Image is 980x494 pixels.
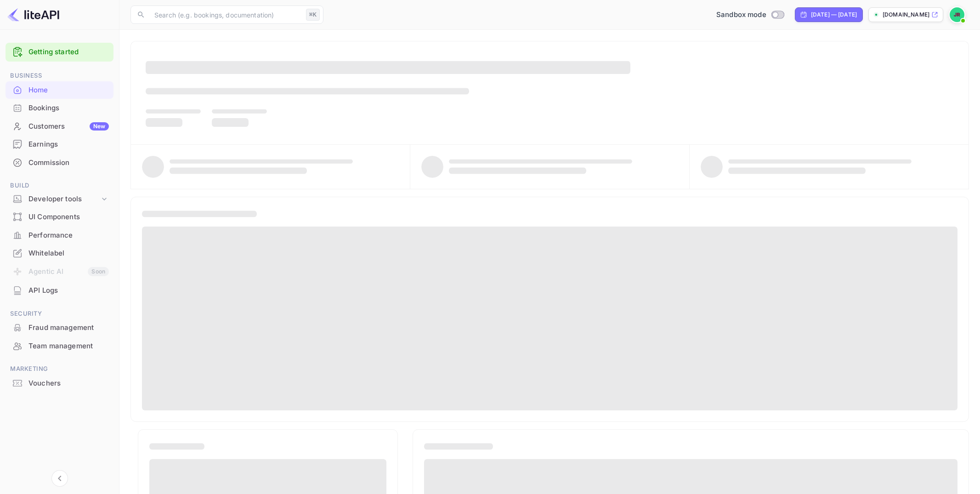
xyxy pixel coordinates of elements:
[28,158,109,168] div: Commission
[6,208,113,225] a: UI Components
[306,9,320,21] div: ⌘K
[6,136,113,153] div: Earnings
[6,154,113,171] a: Commission
[6,181,113,191] span: Build
[149,6,302,24] input: Search (e.g. bookings, documentation)
[6,118,113,135] a: CustomersNew
[28,103,109,114] div: Bookings
[7,7,59,22] img: LiteAPI logo
[6,337,113,354] a: Team management
[6,244,113,261] a: Whitelabel
[6,375,113,392] div: Vouchers
[28,47,109,57] a: Getting started
[6,191,113,207] div: Developer tools
[28,230,109,241] div: Performance
[28,323,109,333] div: Fraud management
[6,375,113,392] a: Vouchers
[28,121,109,132] div: Customers
[6,99,113,116] a: Bookings
[28,285,109,296] div: API Logs
[713,10,787,20] div: Switch to Production mode
[28,341,109,352] div: Team management
[90,122,109,131] div: New
[51,470,68,487] button: Collapse navigation
[6,337,113,355] div: Team management
[6,282,113,300] div: API Logs
[6,227,113,244] a: Performance
[6,81,113,98] a: Home
[6,244,113,262] div: Whitelabel
[6,43,113,62] div: Getting started
[716,10,766,20] span: Sandbox mode
[6,319,113,337] div: Fraud management
[6,81,113,99] div: Home
[6,99,113,117] div: Bookings
[28,85,109,96] div: Home
[6,118,113,136] div: CustomersNew
[6,154,113,172] div: Commission
[28,248,109,259] div: Whitelabel
[6,282,113,299] a: API Logs
[28,139,109,150] div: Earnings
[28,194,100,204] div: Developer tools
[6,71,113,81] span: Business
[6,309,113,319] span: Security
[6,136,113,153] a: Earnings
[6,227,113,244] div: Performance
[6,319,113,336] a: Fraud management
[6,208,113,226] div: UI Components
[28,212,109,222] div: UI Components
[28,378,109,389] div: Vouchers
[6,364,113,374] span: Marketing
